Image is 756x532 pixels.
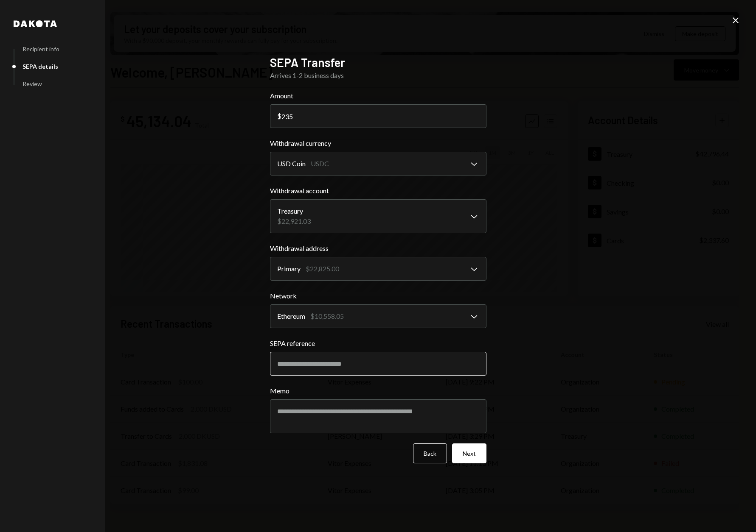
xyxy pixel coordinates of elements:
[270,304,486,328] button: Network
[270,54,486,71] h2: SEPA Transfer
[22,80,42,87] div: Review
[270,199,486,233] button: Withdrawal account
[270,386,486,396] label: Memo
[270,104,486,128] input: 0.00
[22,45,59,53] div: Recipient info
[311,159,329,169] div: USDC
[277,112,281,120] div: $
[452,443,486,463] button: Next
[306,264,339,274] div: $22,825.00
[22,63,58,70] div: SEPA details
[270,186,486,196] label: Withdrawal account
[413,443,447,463] button: Back
[270,243,486,253] label: Withdrawal address
[270,91,486,101] label: Amount
[270,70,486,81] div: Arrives 1-2 business days
[270,138,486,148] label: Withdrawal currency
[270,291,486,301] label: Network
[270,338,486,348] label: SEPA reference
[310,311,344,321] div: $10,558.05
[270,257,486,281] button: Withdrawal address
[270,152,486,175] button: Withdrawal currency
